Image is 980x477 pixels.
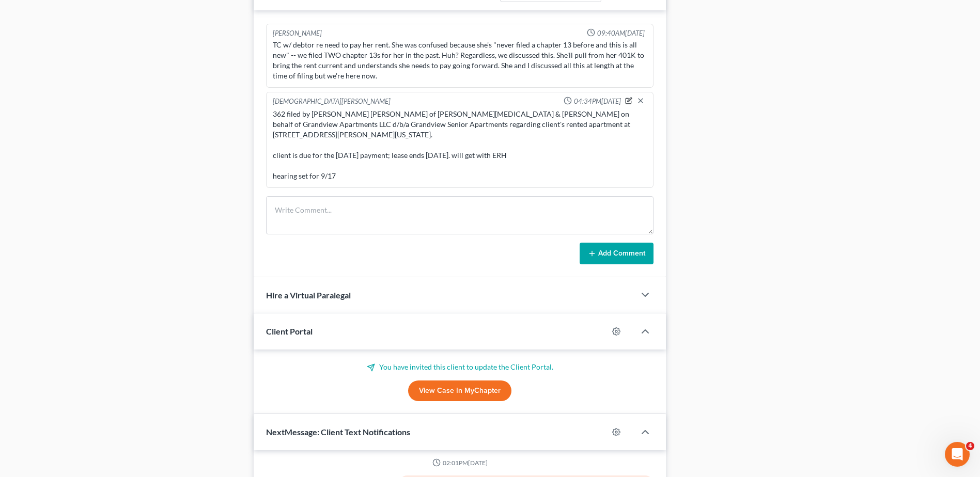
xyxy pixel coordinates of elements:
[580,243,654,264] button: Add Comment
[266,290,351,300] span: Hire a Virtual Paralegal
[266,427,410,437] span: NextMessage: Client Text Notifications
[945,442,970,467] iframe: Intercom live chat
[266,362,654,372] p: You have invited this client to update the Client Portal.
[966,442,974,450] span: 4
[266,326,313,336] span: Client Portal
[266,458,654,467] div: 02:01PM[DATE]
[273,28,322,38] div: [PERSON_NAME]
[273,109,647,181] div: 362 filed by [PERSON_NAME] [PERSON_NAME] of [PERSON_NAME][MEDICAL_DATA] & [PERSON_NAME] on behalf...
[597,28,645,38] span: 09:40AM[DATE]
[273,40,647,81] div: TC w/ debtor re need to pay her rent. She was confused because she's "never filed a chapter 13 be...
[408,380,511,401] a: View Case in MyChapter
[273,97,391,107] div: [DEMOGRAPHIC_DATA][PERSON_NAME]
[574,97,621,106] span: 04:34PM[DATE]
